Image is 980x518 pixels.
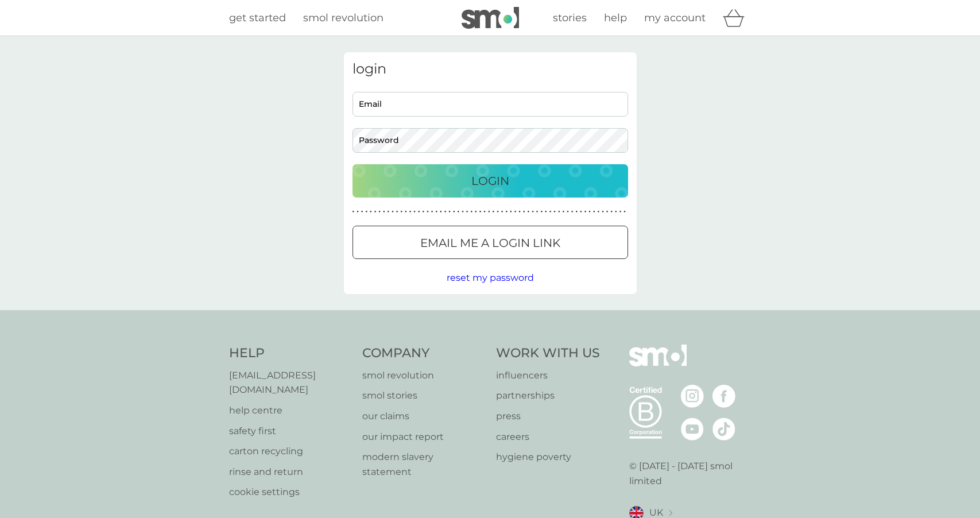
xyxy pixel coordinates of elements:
[303,11,384,24] span: smol revolution
[681,385,704,408] img: visit the smol Instagram page
[229,11,286,24] span: get started
[540,209,543,215] p: ●
[378,209,381,215] p: ●
[606,209,609,215] p: ●
[362,388,485,403] a: smol stories
[362,345,485,362] h4: Company
[615,209,617,215] p: ●
[458,209,460,215] p: ●
[496,368,600,383] a: influencers
[409,209,412,215] p: ●
[470,209,472,215] p: ●
[466,209,468,215] p: ●
[505,209,508,215] p: ●
[448,209,451,215] p: ●
[584,209,587,215] p: ●
[619,209,622,215] p: ●
[229,444,351,459] a: carton recycling
[362,430,485,444] a: our impact report
[383,209,385,215] p: ●
[229,424,351,439] a: safety first
[431,209,433,215] p: ●
[353,226,628,259] button: Email me a login link
[229,368,351,397] p: [EMAIL_ADDRESS][DOMAIN_NAME]
[536,209,539,215] p: ●
[229,345,351,362] h4: Help
[496,409,600,424] a: press
[644,10,706,26] a: my account
[488,209,490,215] p: ●
[532,209,534,215] p: ●
[423,209,425,215] p: ●
[553,10,587,26] a: stories
[493,209,495,215] p: ●
[353,164,628,198] button: Login
[681,418,704,440] img: visit the smol Youtube page
[575,209,578,215] p: ●
[353,61,628,78] h3: login
[567,209,569,215] p: ●
[229,465,351,480] p: rinse and return
[604,11,627,24] span: help
[602,209,604,215] p: ●
[396,209,398,215] p: ●
[545,209,547,215] p: ●
[553,209,556,215] p: ●
[453,209,455,215] p: ●
[229,485,351,500] a: cookie settings
[357,209,359,215] p: ●
[362,409,485,424] a: our claims
[427,209,429,215] p: ●
[563,209,565,215] p: ●
[497,209,499,215] p: ●
[514,209,517,215] p: ●
[553,11,587,24] span: stories
[510,209,512,215] p: ●
[712,418,735,440] img: visit the smol Tiktok page
[669,510,672,516] img: select a new location
[523,209,525,215] p: ●
[361,209,363,215] p: ●
[447,270,534,285] button: reset my password
[496,345,600,362] h4: Work With Us
[598,209,600,215] p: ●
[623,209,626,215] p: ●
[229,403,351,418] p: help centre
[418,209,420,215] p: ●
[518,209,521,215] p: ●
[365,209,367,215] p: ●
[571,209,574,215] p: ●
[444,209,447,215] p: ●
[496,388,600,403] a: partnerships
[362,450,485,479] a: modern slavery statement
[229,10,286,26] a: get started
[440,209,442,215] p: ●
[392,209,394,215] p: ●
[362,368,485,383] a: smol revolution
[501,209,503,215] p: ●
[629,459,752,488] p: © [DATE] - [DATE] smol limited
[496,430,600,444] a: careers
[400,209,402,215] p: ●
[405,209,407,215] p: ●
[496,450,600,465] a: hygiene poverty
[374,209,377,215] p: ●
[471,172,509,190] p: Login
[723,6,752,29] div: basket
[388,209,390,215] p: ●
[475,209,477,215] p: ●
[549,209,552,215] p: ●
[303,10,384,26] a: smol revolution
[447,272,534,283] span: reset my password
[479,209,482,215] p: ●
[483,209,486,215] p: ●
